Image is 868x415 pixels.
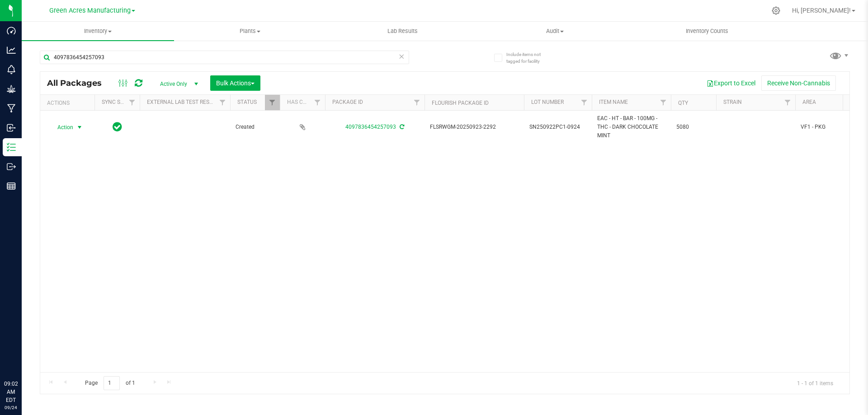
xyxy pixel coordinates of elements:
input: 1 [104,376,120,390]
inline-svg: Manufacturing [7,104,16,113]
a: Status [237,99,257,105]
span: Inventory [22,27,174,35]
a: Audit [479,22,631,41]
inline-svg: Dashboard [7,26,16,35]
a: Sync Status [102,99,137,105]
a: Filter [265,95,280,110]
span: Lab Results [375,27,430,35]
a: 4097836454257093 [345,124,396,130]
span: Hi, [PERSON_NAME]! [792,7,851,14]
div: Manage settings [770,6,782,15]
button: Receive Non-Cannabis [761,75,836,91]
span: Clear [398,51,405,62]
span: 1 - 1 of 1 items [790,376,840,390]
span: Page of 1 [77,376,142,390]
inline-svg: Reports [7,182,16,191]
a: Filter [577,95,592,110]
span: Bulk Actions [216,79,255,87]
inline-svg: Analytics [7,46,16,55]
input: Search Package ID, Item Name, SKU, Lot or Part Number... [40,51,409,64]
span: VF1 - PKG [801,123,858,131]
a: Filter [410,95,425,110]
span: In Sync [113,121,122,133]
a: Flourish Package ID [432,100,489,106]
inline-svg: Inventory [7,143,16,152]
button: Export to Excel [701,75,761,91]
a: Filter [125,95,140,110]
th: Has COA [280,95,325,111]
p: 09/24 [4,404,18,411]
a: Package ID [332,99,363,105]
a: Lot Number [531,99,564,105]
span: Inventory Counts [674,27,741,35]
span: 5080 [676,123,711,131]
button: Bulk Actions [210,75,260,91]
a: Filter [780,95,795,110]
a: Item Name [599,99,628,105]
span: Plants [175,27,326,35]
a: External Lab Test Result [147,99,218,105]
a: Filter [656,95,671,110]
inline-svg: Outbound [7,162,16,171]
inline-svg: Monitoring [7,65,16,74]
a: Filter [215,95,230,110]
span: Audit [479,27,631,35]
div: Actions [47,100,91,106]
a: Inventory [22,22,174,41]
span: FLSRWGM-20250923-2292 [430,123,519,131]
span: Action [49,121,74,134]
iframe: Resource center [9,343,36,370]
span: Created [236,123,274,131]
a: Area [802,99,816,105]
span: select [74,121,85,134]
span: EAC - HT - BAR - 100MG - THC - DARK CHOCOLATE MINT [597,114,665,140]
a: Qty [678,100,688,106]
span: Include items not tagged for facility [506,51,552,65]
a: Filter [310,95,325,110]
a: Lab Results [326,22,479,41]
a: Strain [723,99,742,105]
span: Sync from Compliance System [398,124,404,130]
a: Plants [174,22,326,41]
p: 09:02 AM EDT [4,380,18,404]
span: SN250922PC1-0924 [529,123,586,131]
inline-svg: Grow [7,84,16,93]
a: Inventory Counts [631,22,783,41]
span: All Packages [47,78,111,88]
inline-svg: Inbound [7,123,16,132]
span: Green Acres Manufacturing [49,7,131,14]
